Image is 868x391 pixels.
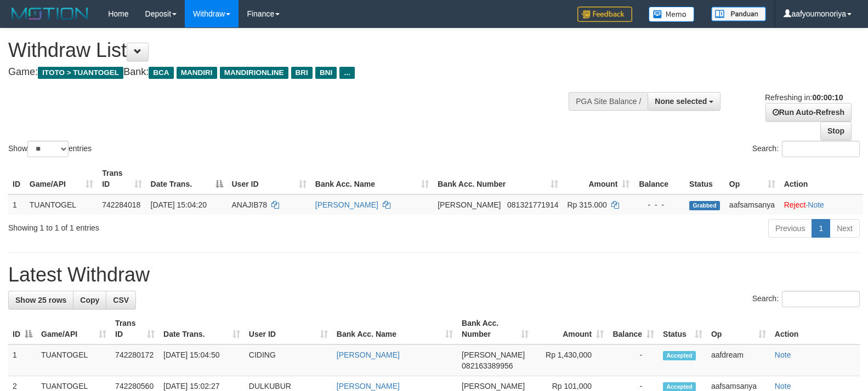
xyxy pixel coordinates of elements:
th: Action [780,163,863,194]
span: BCA [149,67,173,79]
a: Show 25 rows [8,291,73,309]
th: User ID: activate to sort column ascending [245,313,332,344]
td: · [780,194,863,215]
a: 1 [812,219,830,238]
a: Note [775,382,791,390]
th: Date Trans.: activate to sort column descending [146,163,228,194]
a: Stop [820,122,852,140]
a: Reject [784,200,806,209]
td: - [608,344,659,376]
span: [PERSON_NAME] [462,350,525,359]
th: Bank Acc. Name: activate to sort column ascending [332,313,457,344]
span: CSV [113,296,129,304]
a: [PERSON_NAME] [337,382,400,390]
a: Note [808,200,824,209]
td: [DATE] 15:04:50 [159,344,245,376]
span: None selected [655,97,707,106]
a: Copy [73,291,106,309]
th: Action [770,313,860,344]
span: ... [339,67,354,79]
strong: 00:00:10 [812,93,843,102]
td: 742280172 [111,344,159,376]
img: MOTION_logo.png [8,5,92,22]
span: [PERSON_NAME] [462,382,525,390]
a: Run Auto-Refresh [765,103,852,122]
th: ID [8,163,25,194]
span: BNI [315,67,337,79]
span: Copy [80,296,99,304]
th: Game/API: activate to sort column ascending [25,163,98,194]
th: Bank Acc. Name: activate to sort column ascending [311,163,433,194]
th: ID: activate to sort column descending [8,313,37,344]
label: Show entries [8,141,92,157]
a: Next [830,219,860,238]
th: Game/API: activate to sort column ascending [37,313,111,344]
div: PGA Site Balance / [569,92,648,111]
span: 742284018 [102,200,140,209]
td: TUANTOGEL [37,344,111,376]
a: Note [775,350,791,359]
span: Refreshing in: [765,93,843,102]
th: Trans ID: activate to sort column ascending [111,313,159,344]
img: panduan.png [711,7,766,21]
span: Accepted [663,351,696,360]
span: Copy 081321771914 to clipboard [507,200,558,209]
h1: Withdraw List [8,39,568,61]
th: Amount: activate to sort column ascending [533,313,608,344]
th: Date Trans.: activate to sort column ascending [159,313,245,344]
a: Previous [768,219,812,238]
th: User ID: activate to sort column ascending [228,163,311,194]
button: None selected [648,92,721,111]
span: Copy 082163389956 to clipboard [462,361,513,370]
th: Status: activate to sort column ascending [659,313,707,344]
span: Rp 315.000 [567,200,606,209]
img: Button%20Memo.svg [649,7,695,22]
td: TUANTOGEL [25,194,98,215]
h4: Game: Bank: [8,67,568,78]
img: Feedback.jpg [577,7,632,22]
th: Bank Acc. Number: activate to sort column ascending [433,163,563,194]
span: BRI [291,67,313,79]
span: [DATE] 15:04:20 [151,200,207,209]
th: Balance: activate to sort column ascending [608,313,659,344]
span: MANDIRI [177,67,217,79]
th: Balance [634,163,685,194]
span: MANDIRIONLINE [220,67,288,79]
label: Search: [752,141,860,157]
th: Trans ID: activate to sort column ascending [98,163,146,194]
td: 1 [8,344,37,376]
a: CSV [106,291,136,309]
span: Show 25 rows [15,296,66,304]
h1: Latest Withdraw [8,264,860,286]
th: Amount: activate to sort column ascending [563,163,634,194]
div: Showing 1 to 1 of 1 entries [8,218,354,233]
th: Op: activate to sort column ascending [707,313,770,344]
input: Search: [782,141,860,157]
th: Bank Acc. Number: activate to sort column ascending [457,313,533,344]
span: Grabbed [689,201,720,210]
td: Rp 1,430,000 [533,344,608,376]
td: aafdream [707,344,770,376]
input: Search: [782,291,860,307]
select: Showentries [27,141,69,157]
label: Search: [752,291,860,307]
span: ANAJIB78 [232,200,268,209]
a: [PERSON_NAME] [337,350,400,359]
td: 1 [8,194,25,215]
td: aafsamsanya [725,194,780,215]
span: ITOTO > TUANTOGEL [38,67,123,79]
div: - - - [638,199,680,210]
td: CIDING [245,344,332,376]
span: [PERSON_NAME] [438,200,501,209]
th: Op: activate to sort column ascending [725,163,780,194]
th: Status [685,163,725,194]
a: [PERSON_NAME] [315,200,378,209]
